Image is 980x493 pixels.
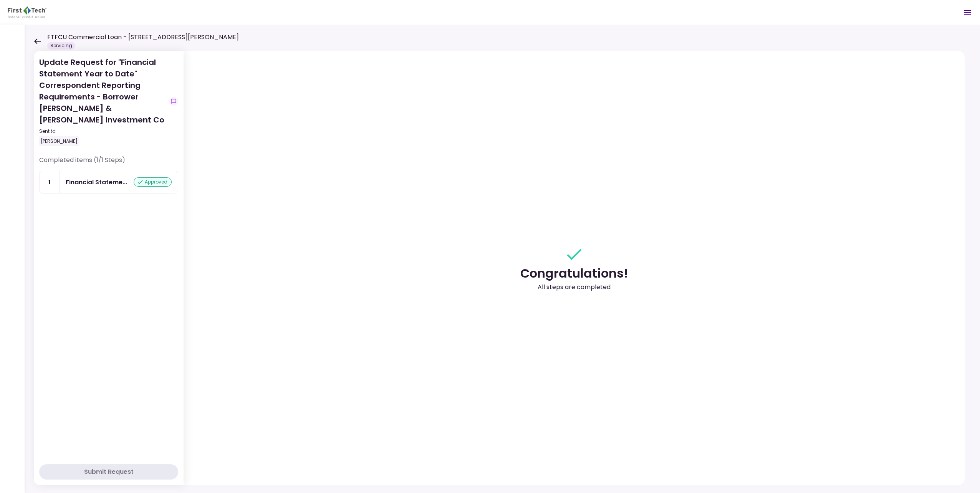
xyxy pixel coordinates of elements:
div: Sent to: [39,128,166,135]
button: show-messages [169,97,178,106]
div: [PERSON_NAME] [39,136,79,146]
div: Update Request for "Financial Statement Year to Date" Correspondent Reporting Requirements - Borr... [39,56,166,146]
div: Servicing [47,42,75,50]
div: 1 [40,171,60,193]
div: All steps are completed [538,283,611,292]
button: Open menu [958,3,977,22]
a: 1Financial Statement Year to Dateapproved [39,171,178,194]
h1: FTFCU Commercial Loan - [STREET_ADDRESS][PERSON_NAME] [47,33,239,42]
button: Submit Request [39,464,178,480]
div: Completed items (1/1 Steps) [39,156,178,171]
img: Partner icon [8,7,46,18]
div: Financial Statement Year to Date [66,177,127,187]
div: Submit Request [84,467,134,476]
div: Congratulations! [520,264,628,283]
div: approved [134,177,172,187]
